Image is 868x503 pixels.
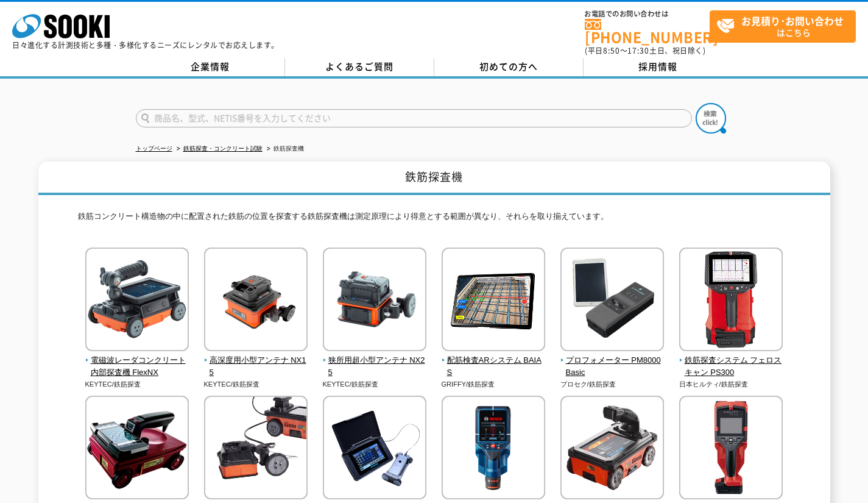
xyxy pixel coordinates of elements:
a: 鉄筋探査システム フェロスキャン PS300 [679,343,783,379]
span: 初めての方へ [479,60,538,73]
p: 日々進化する計測技術と多種・多様化するニーズにレンタルでお応えします。 [12,41,279,49]
p: KEYTEC/鉄筋探査 [204,379,308,390]
img: 高深度用小型アンテナ NX15 [204,248,308,354]
a: 高深度用小型アンテナ NX15 [204,343,308,379]
a: 狭所用超小型アンテナ NX25 [323,343,427,379]
input: 商品名、型式、NETIS番号を入力してください [136,109,692,127]
img: 鉄筋探査システム フェロスキャン PS300 [679,248,783,354]
a: 初めての方へ [434,58,584,76]
h1: 鉄筋探査機 [38,162,830,195]
span: はこちら [716,11,855,41]
a: お見積り･お問い合わせはこちら [710,10,856,43]
p: GRIFFY/鉄筋探査 [442,379,546,390]
img: ストラクチャスキャン SIR-EZ XT [560,396,664,502]
img: 配筋検査ARシステム BAIAS [442,248,545,354]
a: 企業情報 [136,58,285,76]
p: 鉄筋コンクリート構造物の中に配置された鉄筋の位置を探査する鉄筋探査機は測定原理により得意とする範囲が異なり、それらを取り揃えています。 [78,210,791,229]
span: 狭所用超小型アンテナ NX25 [323,354,427,380]
span: 高深度用小型アンテナ NX15 [204,354,308,380]
span: 配筋検査ARシステム BAIAS [442,354,546,380]
img: コンクリート探知機 D-TECT200JPS [442,396,545,502]
a: プロフォメーター PM8000Basic [560,343,665,379]
a: 鉄筋探査・コンクリート試験 [183,145,263,152]
img: ウォールスキャナー PS85 [679,396,783,502]
img: プロフォメーター PM8000Basic [560,248,664,354]
a: 配筋検査ARシステム BAIAS [442,343,546,379]
a: トップページ [136,145,172,152]
p: KEYTEC/鉄筋探査 [85,379,189,390]
img: 狭所用超小型アンテナ NX25 [323,248,426,354]
a: [PHONE_NUMBER] [585,19,710,44]
span: 17:30 [627,45,649,56]
span: 電磁波レーダコンクリート内部探査機 FlexNX [85,354,189,380]
img: iRadar ADSPIRE01 [85,396,189,502]
img: ストラクチャスキャンSIR-EZ XT用キューブアンテナ - [204,396,308,502]
a: 採用情報 [584,58,733,76]
img: 電磁波レーダコンクリート内部探査機 FlexNX [85,248,189,354]
img: btn_search.png [696,103,726,134]
li: 鉄筋探査機 [264,143,304,155]
span: 鉄筋探査システム フェロスキャン PS300 [679,354,783,380]
a: よくあるご質問 [285,58,434,76]
span: お電話でのお問い合わせは [585,10,710,18]
span: プロフォメーター PM8000Basic [560,354,665,380]
span: 8:50 [603,45,620,56]
p: KEYTEC/鉄筋探査 [323,379,427,390]
a: 電磁波レーダコンクリート内部探査機 FlexNX [85,343,189,379]
img: プロフォメーター PM-630 [323,396,426,502]
p: プロセク/鉄筋探査 [560,379,665,390]
span: (平日 ～ 土日、祝日除く) [585,45,705,56]
strong: お見積り･お問い合わせ [741,13,844,28]
p: 日本ヒルティ/鉄筋探査 [679,379,783,390]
